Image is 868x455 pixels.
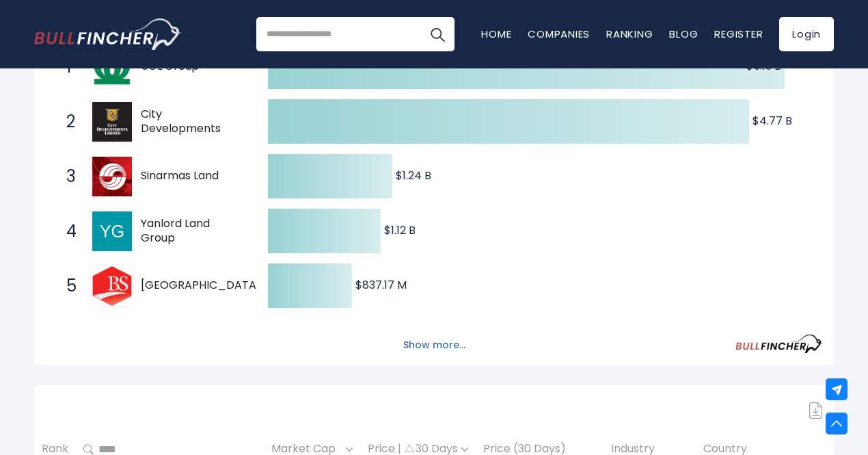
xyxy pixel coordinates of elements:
a: Ranking [606,27,653,41]
text: $4.77 B [752,113,792,129]
span: 2 [59,110,73,133]
button: Show more... [395,334,474,356]
span: 3 [59,165,73,188]
span: City Developments [141,107,244,136]
span: Sinarmas Land [141,169,244,183]
img: Yanlord Land Group [92,211,132,251]
a: Register [714,27,763,41]
img: Bukit Sembawang Estates [92,266,132,306]
text: $1.12 B [384,222,416,238]
a: Blog [669,27,698,41]
a: Companies [528,27,590,41]
a: Home [481,27,511,41]
a: Go to homepage [34,18,181,50]
span: [GEOGRAPHIC_DATA] [141,278,261,293]
span: Yanlord Land Group [141,217,244,246]
a: Login [779,17,834,51]
img: Sinarmas Land [92,157,132,196]
text: $1.24 B [396,168,431,183]
span: 5 [59,274,73,298]
img: Bullfincher logo [34,18,182,50]
button: Search [420,17,455,51]
img: City Developments [92,102,132,142]
text: $837.17 M [355,277,407,293]
span: 4 [59,220,73,243]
